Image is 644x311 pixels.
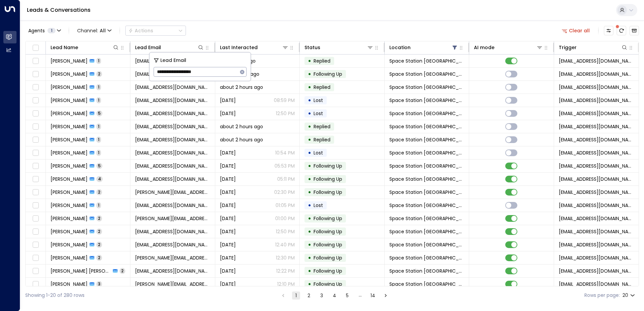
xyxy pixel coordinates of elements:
p: 12:50 PM [276,228,295,235]
span: Lost [314,97,323,104]
button: Go to page 14 [369,291,377,300]
span: Lost [314,202,323,209]
p: 12:30 PM [276,254,295,261]
button: Go to page 5 [343,291,351,300]
span: leads@space-station.co.uk [559,84,634,91]
span: 5 [96,110,102,116]
span: leads@space-station.co.uk [559,110,634,117]
span: eddie.vabole@gmail.com [135,215,210,222]
span: Space Station Doncaster [389,268,464,274]
span: Karen Henderson [51,123,88,130]
span: Jack Nohilly [51,228,88,235]
span: Space Station Doncaster [389,71,464,77]
span: Following Up [314,281,342,287]
span: leads@space-station.co.uk [559,58,634,64]
span: Toggle select row [31,280,40,288]
span: 1 [96,124,101,129]
span: Space Station Doncaster [389,215,464,222]
span: 1 [96,150,101,155]
p: 05:11 PM [277,176,295,182]
span: Yesterday [220,281,236,287]
div: • [308,252,311,264]
span: jg94@duck.com [135,97,210,104]
button: Customize [604,26,613,35]
div: • [308,278,311,290]
span: 2 [96,255,102,261]
span: chrispollard48@gmail.com [135,58,210,64]
div: Trigger [559,43,577,51]
p: 12:50 PM [276,110,295,117]
span: about 2 hours ago [220,123,263,130]
span: Yesterday [220,176,236,182]
span: Space Station Doncaster [389,110,464,117]
span: sara@1stchoiceforproperty.co.uk [135,281,210,287]
p: 10:54 PM [275,149,295,156]
span: Lost [314,110,323,117]
span: lynne.craighead@btinternet.com [135,189,210,196]
button: Go to page 3 [318,291,326,300]
span: Pascal Dent [51,176,88,182]
span: Christopher Pollard [51,58,88,64]
div: • [308,55,311,67]
span: Toggle select row [31,228,40,236]
p: 08:59 PM [274,97,295,104]
span: Aug 05, 2025 [220,149,236,156]
div: Last Interacted [220,43,289,51]
span: leads@space-station.co.uk [559,268,634,274]
p: 01:05 PM [276,202,295,209]
span: leads@space-station.co.uk [559,97,634,104]
span: Sophie Spink [51,202,88,209]
button: Go to page 4 [330,291,339,300]
span: 1 [96,202,101,208]
span: 2 [96,71,102,77]
span: Channel: [74,26,114,35]
label: Rows per page: [584,292,620,299]
span: 1 [47,28,56,33]
div: • [308,213,311,224]
span: Following Up [314,215,342,222]
span: Toggle select row [31,57,40,65]
div: Status [304,43,373,51]
span: beccc569@gmail.com [135,241,210,248]
button: page 1 [292,291,300,300]
span: Space Station Doncaster [389,97,464,104]
span: Replied [314,123,330,130]
div: AI mode [474,43,543,51]
nav: pagination navigation [279,291,390,300]
span: Yesterday [220,228,236,235]
span: leads@space-station.co.uk [559,149,634,156]
div: 20 [622,290,636,300]
span: kazalex97@hotmail.com [135,149,210,156]
p: 05:53 PM [275,163,295,169]
span: All [100,28,106,33]
span: Space Station Doncaster [389,241,464,248]
span: 2 [120,268,125,274]
span: Toggle select row [31,96,40,105]
div: • [308,134,311,145]
div: Actions [128,28,153,34]
div: • [308,121,311,132]
div: • [308,108,311,119]
span: 2 [96,215,102,221]
span: Toggle select row [31,83,40,92]
div: • [308,173,311,185]
span: leads@space-station.co.uk [559,281,634,287]
span: Rebecca Lockwood [51,241,88,248]
span: 3 [96,281,102,287]
span: 1 [96,97,101,103]
p: 12:10 PM [277,281,295,287]
span: about 2 hours ago [220,84,263,91]
span: 2 [96,189,102,195]
span: 1 [96,84,101,90]
span: Following Up [314,254,342,261]
button: Actions [125,26,186,36]
a: Leads & Conversations [27,6,91,14]
div: Lead Name [51,43,78,51]
span: Space Station Doncaster [389,281,464,287]
span: Agents [28,28,45,33]
span: James Gibson [51,97,88,104]
button: Go to page 2 [305,291,313,300]
span: 5 [96,163,102,169]
span: nadine.griffin@sky.com [135,254,210,261]
span: Following Up [314,176,342,182]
